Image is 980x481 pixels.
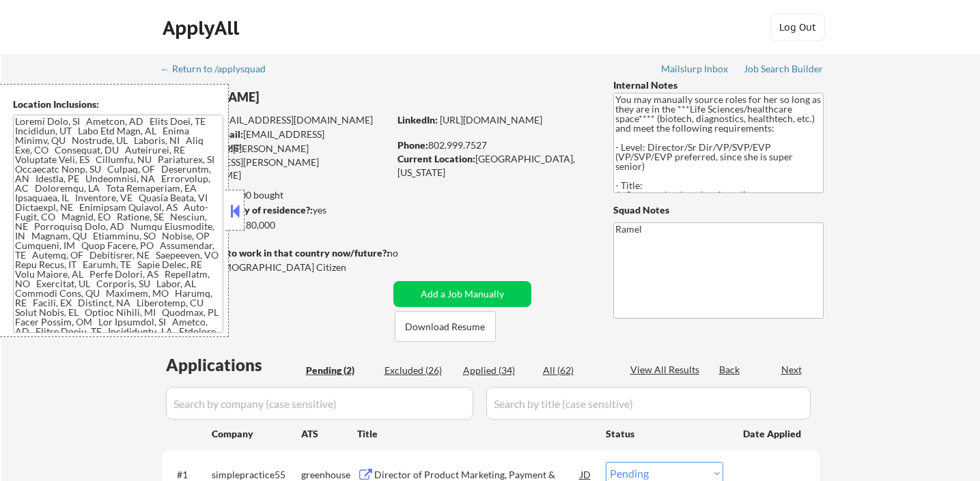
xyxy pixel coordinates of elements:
div: Internal Notes [613,78,824,92]
div: [EMAIL_ADDRESS][DOMAIN_NAME] [163,113,389,127]
div: $180,000 [161,218,389,232]
input: Search by title (case sensitive) [486,387,811,420]
div: All (62) [543,364,611,377]
div: Pending (2) [306,364,374,377]
div: View All Results [630,363,703,377]
a: Job Search Builder [744,63,824,77]
div: Location Inclusions: [13,98,223,111]
div: [EMAIL_ADDRESS][DOMAIN_NAME] [163,128,389,154]
div: Squad Notes [613,203,824,217]
a: Mailslurp Inbox [661,63,729,77]
div: [PERSON_NAME] [162,89,443,106]
a: ← Return to /applysquad [160,63,279,77]
div: Mailslurp Inbox [661,64,729,74]
div: 802.999.7527 [397,139,591,152]
button: Download Resume [395,311,496,342]
div: Yes, I am a [DEMOGRAPHIC_DATA] Citizen [162,261,393,274]
button: Log Out [770,14,825,41]
div: no [387,246,426,260]
strong: LinkedIn: [397,114,438,126]
div: Next [781,363,803,377]
div: yes [161,203,384,217]
input: Search by company (case sensitive) [166,387,473,420]
div: Excluded (26) [384,364,453,377]
div: Applied (34) [463,364,531,377]
strong: Phone: [397,139,428,151]
div: ATS [301,427,357,441]
button: Add a Job Manually [393,281,531,307]
div: Job Search Builder [744,64,824,74]
div: ← Return to /applysquad [160,64,279,74]
div: Company [212,427,301,441]
strong: Current Location: [397,153,475,164]
div: [GEOGRAPHIC_DATA], [US_STATE] [397,152,591,179]
div: ApplyAll [163,16,243,40]
div: Title [357,427,593,441]
div: Status [606,421,723,446]
a: [URL][DOMAIN_NAME] [440,114,542,126]
div: [PERSON_NAME][EMAIL_ADDRESS][PERSON_NAME][DOMAIN_NAME] [162,142,389,182]
div: Date Applied [743,427,803,441]
div: 34 sent / 100 bought [161,188,389,202]
div: Back [719,363,741,377]
strong: Will need Visa to work in that country now/future?: [162,247,389,259]
div: Applications [166,357,301,373]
